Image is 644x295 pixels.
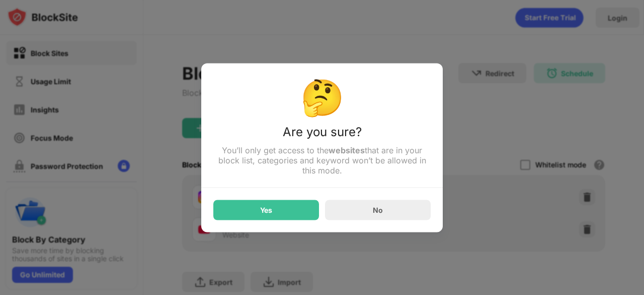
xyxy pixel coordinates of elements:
[213,75,431,118] div: 🤔
[213,124,431,145] div: Are you sure?
[260,206,272,214] div: Yes
[373,206,383,214] div: No
[329,145,365,155] strong: websites
[213,145,431,175] div: You’ll only get access to the that are in your block list, categories and keyword won’t be allowe...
